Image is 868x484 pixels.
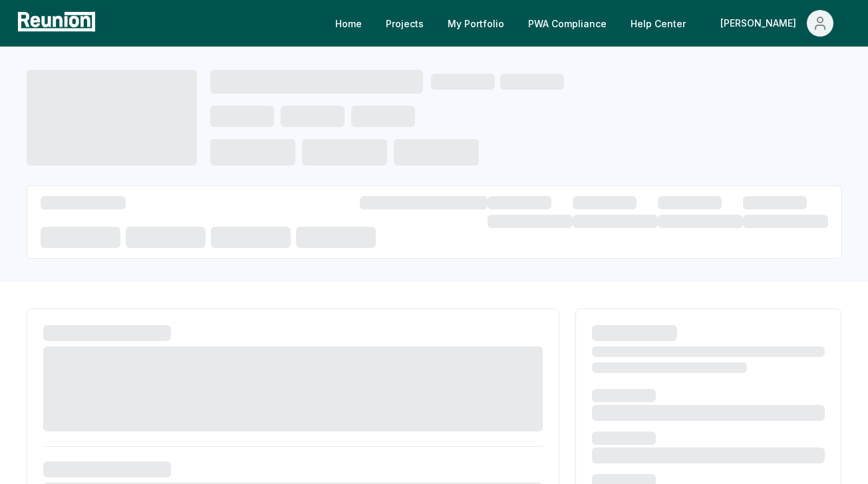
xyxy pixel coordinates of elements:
[517,10,617,37] a: PWA Compliance
[325,10,372,37] a: Home
[375,10,434,37] a: Projects
[325,10,855,37] nav: Main
[620,10,696,37] a: Help Center
[710,10,844,37] button: [PERSON_NAME]
[720,10,801,37] div: [PERSON_NAME]
[437,10,515,37] a: My Portfolio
